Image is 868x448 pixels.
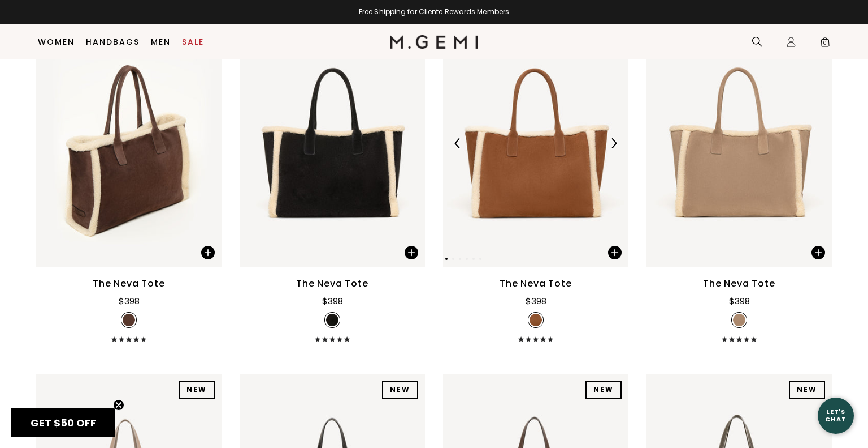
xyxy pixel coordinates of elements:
div: GET $50 OFFClose teaser [11,408,115,437]
div: NEW [789,381,825,399]
a: Handbags [86,37,140,46]
div: NEW [585,381,622,399]
div: Let's Chat [818,408,854,423]
div: $398 [526,295,546,308]
a: The Neva Tote$398 [240,19,425,342]
img: v_7402832166971_SWATCH_50x.jpg [326,314,338,326]
img: M.Gemi [390,35,479,49]
div: The Neva Tote [296,277,368,291]
a: Previous ArrowNext ArrowThe Neva Tote$398 [443,19,628,342]
span: GET $50 OFF [31,416,96,430]
span: 0 [819,39,831,50]
div: NEW [179,381,215,399]
a: Sale [182,37,204,46]
div: $398 [729,295,750,308]
div: $398 [322,295,343,308]
img: v_7402832232507_SWATCH_50x.jpg [733,314,745,326]
div: The Neva Tote [93,277,164,291]
img: v_7282435555387_SWATCH_50x.jpg [123,314,135,326]
div: $398 [119,295,140,308]
button: Close teaser [113,399,124,411]
div: The Neva Tote [500,277,571,291]
img: Previous Arrow [453,138,463,148]
img: v_7402832199739_SWATCH_50x.jpg [530,314,542,326]
a: The Neva Tote$398 [36,19,222,342]
div: The Neva Tote [703,277,775,291]
a: Men [151,37,171,46]
div: NEW [382,381,418,399]
a: The Neva Tote$398 [646,19,832,342]
img: Next Arrow [609,138,619,148]
a: Women [38,37,75,46]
